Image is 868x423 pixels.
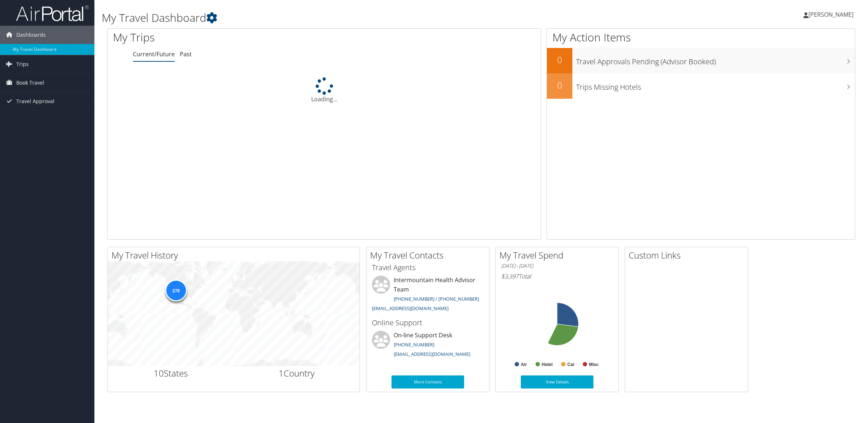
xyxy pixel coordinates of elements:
span: Trips [16,55,29,73]
a: 0Travel Approvals Pending (Advisor Booked) [547,48,855,73]
span: $3,397 [501,272,519,280]
a: [PERSON_NAME] [803,4,861,25]
a: View Details [521,375,593,389]
span: Book Travel [16,74,44,92]
h2: My Travel History [111,249,360,261]
h1: My Travel Dashboard [102,10,608,25]
h3: Online Support [372,318,484,328]
h2: States [113,367,228,379]
li: Intermountain Health Advisor Team [368,276,487,314]
div: Loading... [108,77,541,103]
text: Misc [589,362,599,367]
text: Air [521,362,527,367]
h6: [DATE] - [DATE] [501,263,613,269]
h3: Travel Agents [372,263,484,273]
a: Current/Future [133,50,175,58]
a: [PHONE_NUMBER] [394,341,434,348]
h3: Trips Missing Hotels [576,78,855,92]
h2: Custom Links [629,249,748,261]
a: Past [180,50,192,58]
a: 0Trips Missing Hotels [547,73,855,99]
h2: Country [239,367,354,379]
span: Travel Approval [16,92,54,110]
img: airportal-logo.png [16,5,89,22]
h6: Total [501,272,613,280]
h2: 0 [547,54,572,66]
h2: 0 [547,79,572,91]
a: [PHONE_NUMBER] / [PHONE_NUMBER] [394,296,479,302]
span: Dashboards [16,26,46,44]
text: Hotel [542,362,552,367]
span: [PERSON_NAME] [808,11,853,19]
a: [EMAIL_ADDRESS][DOMAIN_NAME] [372,305,449,312]
span: 10 [154,367,164,379]
span: 1 [279,367,284,379]
text: Car [567,362,575,367]
h1: My Action Items [547,30,855,45]
h3: Travel Approvals Pending (Advisor Booked) [576,53,855,67]
h1: My Trips [113,30,355,45]
a: More Contacts [392,375,464,389]
h2: My Travel Spend [499,249,618,261]
li: On-line Support Desk [368,331,487,361]
a: [EMAIL_ADDRESS][DOMAIN_NAME] [394,351,470,357]
div: 278 [165,280,187,301]
h2: My Travel Contacts [370,249,489,261]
